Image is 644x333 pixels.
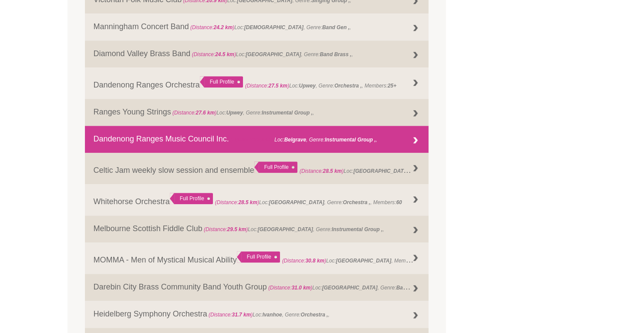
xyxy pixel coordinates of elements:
[85,274,429,301] a: Darebin City Brass Community Band Youth Group (Distance:31.0 km)Loc:[GEOGRAPHIC_DATA], Genre:Band...
[202,226,384,232] span: Loc: , Genre: ,
[200,76,243,87] div: Full Profile
[396,283,428,291] strong: Band Brass ,
[213,24,233,30] strong: 24.2 km
[85,301,429,328] a: Heidelberg Symphony Orchestra (Distance:31.7 km)Loc:Ivanhoe, Genre:Orchestra ,,
[254,161,297,173] div: Full Profile
[332,226,383,232] strong: Instrumental Group ,
[336,258,391,264] strong: [GEOGRAPHIC_DATA]
[85,40,429,67] a: Diamond Valley Brass Band (Distance:24.5 km)Loc:[GEOGRAPHIC_DATA], Genre:Band Brass ,,
[232,312,251,318] strong: 31.7 km
[226,110,243,116] strong: Upwey
[204,226,248,232] span: (Distance: )
[325,137,376,143] strong: Instrumental Group ,
[299,83,315,89] strong: Upwey
[189,24,351,30] span: Loc: , Genre: ,
[305,258,324,264] strong: 30.8 km
[282,258,326,264] span: (Distance: )
[262,110,313,116] strong: Instrumental Group ,
[343,199,370,205] strong: Orchestra ,
[215,199,402,205] span: Loc: , Genre: , Members:
[300,168,344,174] span: (Distance: )
[334,83,362,89] strong: Orchestra ,
[284,137,306,143] strong: Belgrave
[230,137,274,143] span: (Distance: )
[85,13,429,40] a: Manningham Concert Band (Distance:24.2 km)Loc:[DEMOGRAPHIC_DATA], Genre:Band Gen ,,
[267,283,429,291] span: Loc: , Genre: ,
[246,51,301,57] strong: [GEOGRAPHIC_DATA]
[171,110,314,116] span: Loc: , Genre: ,
[192,51,236,57] span: (Distance: )
[254,137,273,143] strong: 28.3 km
[300,166,510,175] span: Loc: , Genre: , Members:
[170,193,213,204] div: Full Profile
[85,215,429,242] a: Melbourne Scottish Fiddle Club (Distance:29.5 km)Loc:[GEOGRAPHIC_DATA], Genre:Instrumental Group ,,
[238,199,257,205] strong: 28.5 km
[258,226,313,232] strong: [GEOGRAPHIC_DATA]
[353,166,411,175] strong: [GEOGRAPHIC_DATA]
[396,199,402,205] strong: 60
[323,168,342,174] strong: 28.5 km
[300,312,328,318] strong: Orchestra ,
[209,312,253,318] span: (Distance: )
[190,24,234,30] span: (Distance: )
[229,137,377,143] span: Loc: , Genre: ,
[85,153,429,184] a: Celtic Jam weekly slow session and ensemble Full Profile (Distance:28.5 km)Loc:[GEOGRAPHIC_DATA],...
[85,126,429,153] a: Dandenong Ranges Music Council Inc. (Distance:28.3 km)Loc:Belgrave, Genre:Instrumental Group ,,
[85,67,429,99] a: Dandenong Ranges Orchestra Full Profile (Distance:27.5 km)Loc:Upwey, Genre:Orchestra ,, Members:25+
[245,83,396,89] span: Loc: , Genre: , Members:
[207,312,330,318] span: Loc: , Genre: ,
[269,199,324,205] strong: [GEOGRAPHIC_DATA]
[196,110,215,116] strong: 27.6 km
[322,24,350,30] strong: Band Gen ,
[268,285,312,291] span: (Distance: )
[322,285,378,291] strong: [GEOGRAPHIC_DATA]
[85,184,429,215] a: Whitehorse Orchestra Full Profile (Distance:28.5 km)Loc:[GEOGRAPHIC_DATA], Genre:Orchestra ,, Mem...
[85,99,429,126] a: Ranges Young Strings (Distance:27.6 km)Loc:Upwey, Genre:Instrumental Group ,,
[292,285,311,291] strong: 31.0 km
[215,51,234,57] strong: 24.5 km
[388,83,396,89] strong: 25+
[85,242,429,274] a: MOMMA - Men of Mystical Musical Ability Full Profile (Distance:30.8 km)Loc:[GEOGRAPHIC_DATA], Mem...
[237,251,280,262] div: Full Profile
[282,256,423,264] span: Loc: , Members:
[215,199,259,205] span: (Distance: )
[263,312,282,318] strong: Ivanhoe
[245,83,289,89] span: (Distance: )
[190,51,353,57] span: Loc: , Genre: ,
[172,110,216,116] span: (Distance: )
[428,168,479,174] strong: Instrumental Group ,
[227,226,246,232] strong: 29.5 km
[244,24,303,30] strong: [DEMOGRAPHIC_DATA]
[320,51,351,57] strong: Band Brass ,
[268,83,287,89] strong: 27.5 km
